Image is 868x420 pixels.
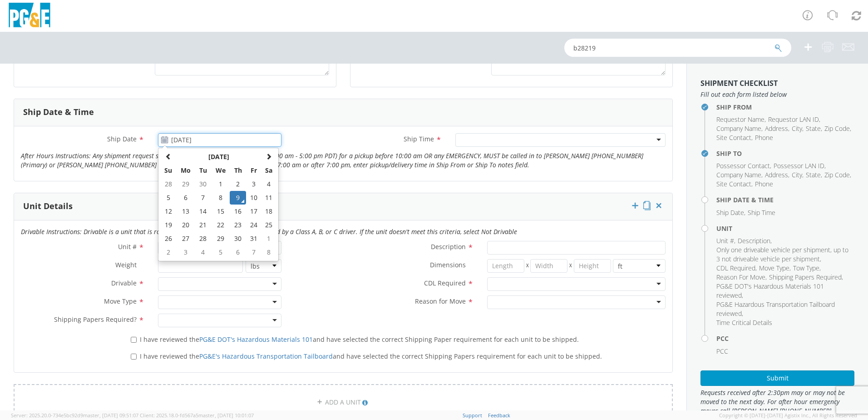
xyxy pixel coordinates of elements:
th: Su [160,164,176,177]
td: 7 [246,245,261,259]
td: 7 [195,191,211,205]
li: , [716,300,852,318]
span: X [567,259,574,273]
li: , [716,208,745,217]
span: Client: 2025.18.0-fd567a5 [140,412,254,419]
span: PG&E DOT's Hazardous Materials 101 reviewed [716,282,824,300]
span: Time Critical Details [716,318,772,327]
span: PCC [716,347,728,355]
td: 3 [246,177,261,191]
li: , [738,236,772,245]
span: CDL Required [716,264,755,272]
th: Sa [261,164,276,177]
span: City [792,170,802,179]
span: Requestor Name [716,115,764,124]
span: PG&E Hazardous Transportation Tailboard reviewed [716,300,835,318]
span: Tow Type [793,264,819,272]
td: 2 [230,177,246,191]
li: , [769,273,843,282]
li: , [765,170,789,180]
td: 2 [160,245,176,259]
h4: Ship Date & Time [716,196,854,203]
li: , [774,161,826,170]
span: Phone [755,133,773,142]
td: 23 [230,218,246,232]
span: CDL Required [424,279,466,287]
li: , [824,170,851,180]
h4: Ship From [716,104,854,110]
a: Feedback [488,412,510,419]
li: , [716,245,852,264]
i: After Hours Instructions: Any shipment request submitted after normal business hours (7:00 am - 5... [21,151,643,169]
td: 6 [176,191,195,205]
li: , [768,115,820,124]
span: Move Type [759,264,789,272]
td: 20 [176,218,195,232]
span: Unit # [118,242,137,251]
td: 22 [211,218,230,232]
li: , [793,264,821,273]
th: Th [230,164,246,177]
span: Ship Date [716,208,744,217]
td: 29 [211,232,230,245]
span: Ship Date [107,135,137,143]
a: PG&E DOT's Hazardous Materials 101 [199,335,313,344]
th: Mo [176,164,195,177]
li: , [806,170,822,180]
li: , [716,115,766,124]
span: Shipping Papers Required [769,273,842,281]
span: Zip Code [824,124,850,133]
span: Company Name [716,170,761,179]
th: We [211,164,230,177]
th: Select Month [176,150,261,164]
span: City [792,124,802,133]
li: , [716,161,771,170]
td: 10 [246,191,261,205]
li: , [716,282,852,300]
span: Only one driveable vehicle per shipment, up to 3 not driveable vehicle per shipment [716,245,848,263]
li: , [716,124,763,133]
li: , [716,264,757,273]
i: Drivable Instructions: Drivable is a unit that is roadworthy and can be driven over the road by a... [21,227,517,236]
span: Weight [115,260,137,269]
td: 16 [230,205,246,218]
td: 14 [195,205,211,218]
span: Site Contact [716,180,751,188]
span: Possessor Contact [716,161,770,170]
td: 3 [176,245,195,259]
th: Tu [195,164,211,177]
span: State [806,170,821,179]
a: PG&E's Hazardous Transportation Tailboard [199,352,333,360]
img: pge-logo-06675f144f4cfa6a6814.png [7,3,52,30]
span: Copyright © [DATE]-[DATE] Agistix Inc., All Rights Reserved [719,412,857,419]
span: Shipping Papers Required? [54,315,137,324]
span: Requests received after 2:30pm may or may not be moved to the next day. For after hour emergency ... [700,388,854,415]
span: Address [765,170,788,179]
span: master, [DATE] 10:01:07 [198,412,254,419]
input: Length [487,259,524,273]
td: 13 [176,205,195,218]
span: I have reviewed the and have selected the correct Shipping Paper requirement for each unit to be ... [140,335,579,344]
input: Height [574,259,611,273]
input: Shipment, Tracking or Reference Number (at least 4 chars) [564,39,791,57]
td: 6 [230,245,246,259]
td: 18 [261,205,276,218]
li: , [716,133,753,142]
td: 1 [211,177,230,191]
li: , [792,170,804,180]
span: I have reviewed the and have selected the correct Shipping Papers requirement for each unit to be... [140,352,602,360]
td: 9 [230,191,246,205]
td: 25 [261,218,276,232]
td: 8 [211,191,230,205]
li: , [716,236,735,245]
td: 30 [230,232,246,245]
input: I have reviewed thePG&E DOT's Hazardous Materials 101and have selected the correct Shipping Paper... [131,337,137,343]
span: master, [DATE] 09:51:07 [83,412,138,419]
span: Fill out each form listed below [700,90,854,99]
span: Drivable [111,279,137,287]
li: , [716,273,767,282]
span: Ship Time [748,208,775,217]
td: 19 [160,218,176,232]
li: , [716,170,763,180]
span: Server: 2025.20.0-734e5bc92d9 [11,412,138,419]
